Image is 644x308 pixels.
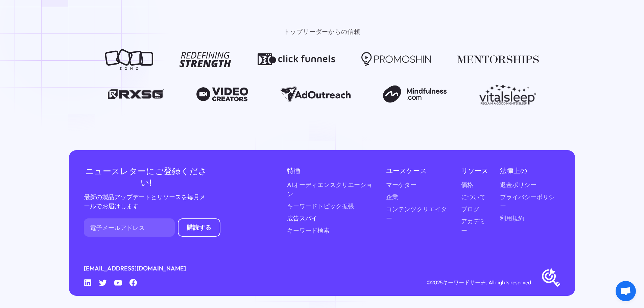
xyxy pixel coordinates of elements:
[84,193,206,210] font: 最新の製品アップデートとリソースを毎月メールでお届けします
[84,264,186,272] font: [EMAIL_ADDRESS][DOMAIN_NAME]
[386,193,398,202] a: 企業
[500,214,524,223] a: 利用規約
[500,181,536,190] a: 返金ポリシー
[287,202,354,210] font: キーワードトピック拡張
[287,214,317,222] font: 広告スパイ
[386,181,416,189] font: マーケター
[427,279,431,286] font: ©
[386,205,447,222] font: コンテンツクリエイター
[84,264,186,273] a: [EMAIL_ADDRESS][DOMAIN_NAME]
[500,181,536,189] font: 返金ポリシー
[287,226,330,235] a: キーワード検索
[616,281,636,301] a: チャットを開く
[461,217,485,234] font: アカデミー
[386,166,427,175] font: ユースケース
[461,193,485,201] font: について
[461,205,479,214] a: ブログ
[461,181,473,189] font: 価格
[85,166,207,188] font: ニュースレターにご登録ください!
[386,181,416,190] a: マーケター
[361,49,431,70] img: プロモシン
[284,28,360,35] font: トップリーダーからの信頼
[386,193,398,201] font: 企業
[287,181,377,199] a: AIオーディエンスクリエーション
[461,193,485,202] a: について
[287,202,354,211] a: キーワードトピック拡張
[457,49,539,70] img: メンターシップ
[105,49,153,70] img: ゾーホー
[500,193,560,211] a: プライバシーポリシー
[461,166,488,175] font: リソース
[281,84,350,105] img: 広告アウトリーチ
[178,221,220,234] input: 購読する
[84,218,220,237] form: ニュースレターフォーム
[196,84,248,105] img: ビデオクリエイター
[500,193,555,210] font: プライバシーポリシー
[479,84,536,105] img: バイタルスリープ
[461,205,479,213] font: ブログ
[258,49,335,70] img: クリックファネル
[287,166,301,175] font: 特徴
[461,181,473,190] a: 価格
[108,84,164,105] img: RXSG
[287,214,317,223] a: 広告スパイ
[386,205,452,223] a: コンテンツクリエイター
[84,218,175,237] input: 電子メールアドレス
[383,84,447,105] img: マインドフルネス.com
[287,227,330,234] font: キーワード検索
[500,214,524,222] font: 利用規約
[443,279,533,286] font: キーワードサーチ. All rights reserved.
[287,181,372,198] font: AIオーディエンスクリエーション
[431,279,443,286] font: 2025
[500,166,527,175] font: 法律上の
[180,49,231,70] img: 強さの再定義
[461,217,491,235] a: アカデミー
